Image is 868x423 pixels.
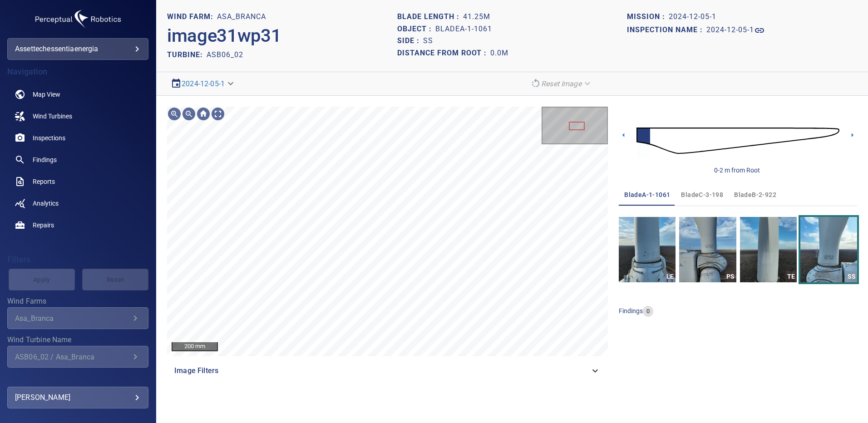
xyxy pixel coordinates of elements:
[33,177,55,186] span: Reports
[15,390,141,405] div: [PERSON_NAME]
[7,336,148,344] label: Wind Turbine Name
[7,38,148,60] div: assettechessentiaenergia
[706,26,754,34] h1: 2024-12-05-1
[435,25,492,34] h1: bladeA-1-1061
[397,37,423,45] h1: Side :
[7,127,148,149] a: inspections noActive
[541,79,582,88] em: Reset Image
[681,189,723,201] span: bladeC-3-198
[7,67,148,76] h4: Navigation
[217,13,266,21] h1: Asa_Branca
[33,133,65,143] span: Inspections
[182,107,196,121] div: Zoom out
[734,189,776,201] span: bladeB-2-922
[619,217,676,282] a: LE
[15,353,130,361] div: ASB06_02 / Asa_Branca
[33,221,54,230] span: Repairs
[785,271,797,282] div: TE
[679,217,736,282] a: PS
[7,84,148,105] a: map noActive
[669,13,716,21] h1: 2024-12-05-1
[725,271,736,282] div: PS
[182,79,225,88] a: 2024-12-05-1
[7,214,148,236] a: repairs noActive
[33,155,57,164] span: Findings
[7,255,148,264] h4: Filters
[167,13,217,21] h1: WIND FARM:
[636,116,839,165] img: d
[7,105,148,127] a: windturbines noActive
[174,365,590,376] span: Image Filters
[397,13,463,21] h1: Blade length :
[706,25,765,36] a: 2024-12-05-1
[15,42,141,56] div: assettechessentiaenergia
[15,314,130,323] div: Asa_Branca
[619,307,643,315] span: findings
[490,49,508,58] h1: 0.0m
[33,90,60,99] span: Map View
[167,25,281,47] h2: image31wp31
[7,192,148,214] a: analytics noActive
[627,26,706,34] h1: Inspection name :
[397,49,490,58] h1: Distance from root :
[196,107,211,121] div: Go home
[397,25,435,34] h1: Object :
[714,166,760,175] div: 0-2 m from Root
[211,107,225,121] div: Toggle full page
[800,217,857,282] a: SS
[846,271,857,282] div: SS
[167,360,608,382] div: Image Filters
[33,112,72,121] span: Wind Turbines
[7,307,148,329] div: Wind Farms
[167,50,207,59] h2: TURBINE:
[7,149,148,171] a: findings noActive
[664,271,676,282] div: LE
[7,346,148,368] div: Wind Turbine Name
[207,50,243,59] h2: ASB06_02
[423,37,433,45] h1: SS
[463,13,490,21] h1: 41.25m
[167,107,182,121] div: Zoom in
[7,298,148,305] label: Wind Farms
[643,307,653,316] span: 0
[740,217,797,282] a: TE
[627,13,669,21] h1: Mission :
[33,199,59,208] span: Analytics
[167,76,239,92] div: 2024-12-05-1
[527,76,596,92] div: Reset Image
[624,189,670,201] span: bladeA-1-1061
[33,7,123,31] img: assettechessentiaenergia-logo
[7,171,148,192] a: reports noActive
